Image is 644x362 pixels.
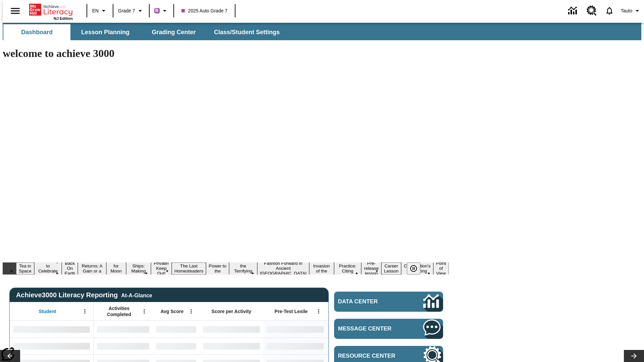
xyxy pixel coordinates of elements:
[152,5,171,17] button: Boost Class color is purple. Change class color
[5,1,25,21] button: Open side menu
[3,24,70,40] button: Dashboard
[229,257,257,280] button: Slide 10 Attack of the Terrifying Tomatoes
[212,308,252,314] span: Score per Activity
[78,257,106,280] button: Slide 4 Free Returns: A Gain or a Drain?
[564,2,583,20] a: Data Center
[334,319,443,339] a: Message Center
[334,257,362,280] button: Slide 13 Mixed Practice: Citing Evidence
[3,24,286,40] div: SubNavbar
[3,47,449,60] h1: welcome to achieve 3000
[338,353,403,359] span: Resource Center
[97,305,141,317] span: Activities Completed
[407,262,427,275] div: Pause
[115,5,147,17] button: Grade: Grade 7, Select a grade
[106,257,126,280] button: Slide 5 Time for Moon Rules?
[139,306,149,316] button: Open Menu
[81,28,129,36] span: Lesson Planning
[334,292,443,312] a: Data Center
[314,306,324,316] button: Open Menu
[54,16,73,20] span: NJ Edition
[583,2,601,20] a: Resource Center, Will open in new tab
[62,260,78,277] button: Slide 3 Back On Earth
[29,3,73,16] a: Home
[214,28,280,36] span: Class/Student Settings
[209,24,285,40] button: Class/Student Settings
[172,262,206,275] button: Slide 8 The Last Homesteaders
[407,262,420,275] button: Pause
[624,350,644,362] button: Lesson carousel, Next
[433,260,449,277] button: Slide 17 Point of View
[160,308,183,314] span: Avg Score
[29,2,73,20] div: Home
[34,257,62,280] button: Slide 2 Get Ready to Celebrate Juneteenth!
[94,321,153,338] div: No Data,
[621,7,632,14] span: Tauto
[338,325,403,332] span: Message Center
[181,7,228,14] span: 2025 Auto Grade 7
[275,308,308,314] span: Pre-Test Lexile
[601,2,618,19] a: Notifications
[152,28,196,36] span: Grading Center
[94,338,153,354] div: No Data,
[80,306,90,316] button: Open Menu
[257,260,309,277] button: Slide 11 Fashion Forward in Ancient Rome
[155,6,159,15] span: B
[381,262,401,275] button: Slide 15 Career Lesson
[72,24,139,40] button: Lesson Planning
[309,257,334,280] button: Slide 12 The Invasion of the Free CD
[3,23,641,40] div: SubNavbar
[140,24,207,40] button: Grading Center
[151,260,171,277] button: Slide 7 Private! Keep Out!
[401,257,433,280] button: Slide 16 The Constitution's Balancing Act
[39,308,56,314] span: Student
[118,7,135,14] span: Grade 7
[361,260,381,277] button: Slide 14 Pre-release lesson
[153,338,200,354] div: No Data,
[153,321,200,338] div: No Data,
[338,298,401,305] span: Data Center
[89,5,111,17] button: Language: EN, Select a language
[16,291,152,299] span: Achieve3000 Literacy Reporting
[186,306,196,316] button: Open Menu
[21,28,53,36] span: Dashboard
[16,262,34,275] button: Slide 1 Tea in Space
[92,7,99,14] span: EN
[121,291,152,299] div: At-A-Glance
[618,5,644,17] button: Profile/Settings
[126,257,151,280] button: Slide 6 Cruise Ships: Making Waves
[206,257,229,280] button: Slide 9 Solar Power to the People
